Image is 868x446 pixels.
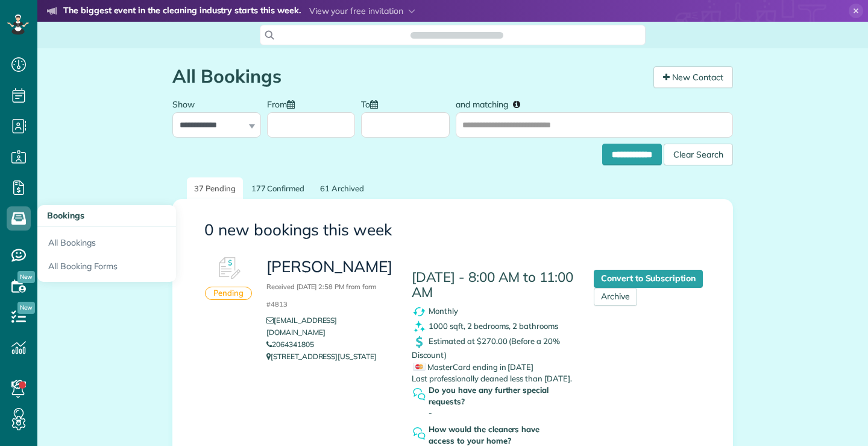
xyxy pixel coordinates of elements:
[244,177,312,200] a: 177 Confirmed
[37,255,176,282] a: All Booking Forms
[412,387,427,402] img: question_symbol_icon-fa7b350da2b2fea416cef77984ae4cf4944ea5ab9e3d5925827a5d6b7129d3f6.png
[429,321,558,331] span: 1000 sqft, 2 bedrooms, 2 bathrooms
[412,319,427,334] img: clean_symbol_icon-dd072f8366c07ea3eb8378bb991ecd12595f4b76d916a6f83395f9468ae6ecae.png
[266,258,394,310] h3: [PERSON_NAME]
[664,145,733,155] a: Clear Search
[412,304,427,319] img: recurrence_symbol_icon-7cc721a9f4fb8f7b0289d3d97f09a2e367b638918f1a67e51b1e7d8abe5fb8d8.png
[266,282,377,308] small: Received [DATE] 2:58 PM from form #4813
[412,336,560,360] span: Estimated at $270.00 (Before a 20% Discount)
[266,316,337,337] a: [EMAIL_ADDRESS][DOMAIN_NAME]
[361,92,384,115] label: To
[429,408,432,418] span: -
[17,302,35,314] span: New
[664,144,733,165] div: Clear Search
[412,334,427,349] img: dollar_symbol_icon-bd8a6898b2649ec353a9eba708ae97d8d7348bddd7d2aed9b7e4bf5abd9f4af5.png
[653,66,733,88] a: New Contact
[187,177,243,200] a: 37 Pending
[429,384,550,407] strong: Do you have any further special requests?
[594,288,637,306] a: Archive
[313,177,371,200] a: 61 Archived
[37,227,176,255] a: All Bookings
[210,250,247,287] img: Booking #595144
[17,271,35,283] span: New
[172,66,644,86] h1: All Bookings
[266,351,394,363] p: [STREET_ADDRESS][US_STATE]
[63,5,301,18] strong: The biggest event in the cleaning industry starts this week.
[429,306,458,316] span: Monthly
[47,210,84,221] span: Bookings
[204,221,701,239] h3: 0 new bookings this week
[412,270,576,299] h4: [DATE] - 8:00 AM to 11:00 AM
[266,340,314,349] a: 2064341805
[412,426,427,441] img: question_symbol_icon-fa7b350da2b2fea416cef77984ae4cf4944ea5ab9e3d5925827a5d6b7129d3f6.png
[267,92,301,115] label: From
[456,92,529,115] label: and matching
[413,362,533,372] span: MasterCard ending in [DATE]
[423,29,491,41] span: Search ZenMaid…
[594,270,703,288] a: Convert to Subscription
[205,287,252,300] div: Pending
